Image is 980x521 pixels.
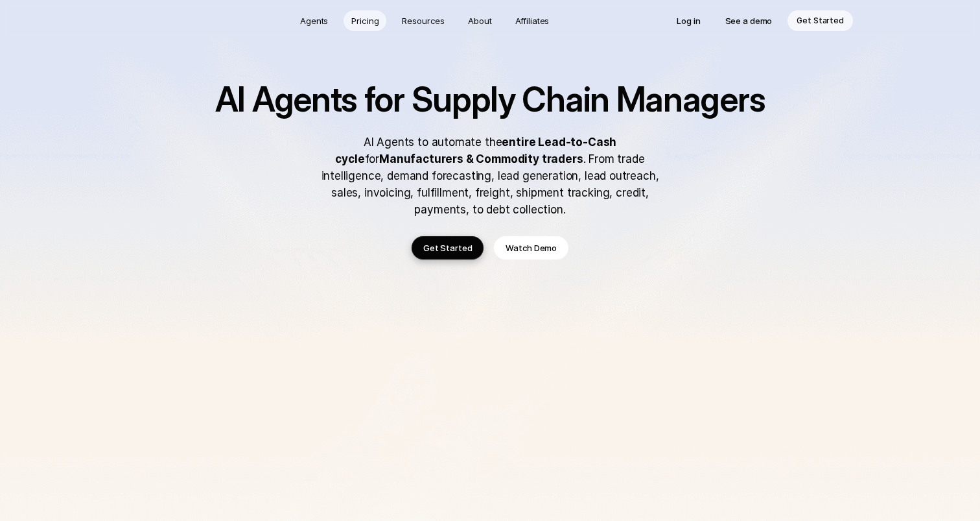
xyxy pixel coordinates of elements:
p: Affiliates [515,14,550,27]
p: See a demo [725,14,773,27]
p: AI Agents to automate the for . From trade intelligence, demand forecasting, lead generation, lea... [309,134,671,218]
strong: Manufacturers & Commodity traders [379,152,583,165]
a: Log in [668,10,709,31]
a: Get Started [412,236,484,260]
a: See a demo [716,10,782,31]
a: Resources [394,10,452,31]
p: Log in [677,14,700,27]
a: Pricing [344,10,386,31]
a: Watch Demo [494,236,568,260]
p: About [468,14,491,27]
a: Agents [292,10,336,31]
p: Resources [402,14,445,27]
a: Affiliates [507,10,557,31]
p: Get Started [797,14,844,27]
a: Get Started [787,10,853,31]
p: Pricing [351,14,379,27]
p: Watch Demo [506,241,557,254]
h1: AI Agents for Supply Chain Managers [205,82,775,118]
a: About [460,10,499,31]
p: Get Started [423,241,472,254]
p: Agents [300,14,328,27]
